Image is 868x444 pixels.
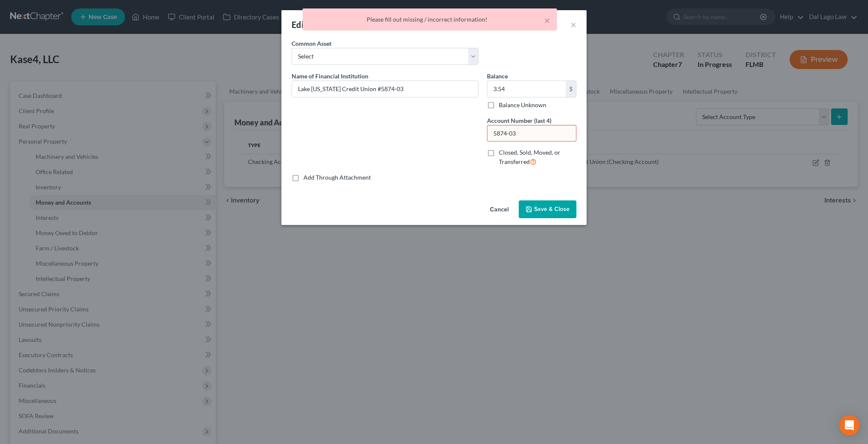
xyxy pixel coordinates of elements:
[566,81,576,97] div: $
[292,72,368,80] span: Name of Financial Institution
[534,205,570,213] span: Save & Close
[499,101,546,109] label: Balance Unknown
[309,15,550,24] div: Please fill out missing / incorrect information!
[487,81,566,97] input: 0.00
[483,201,515,218] button: Cancel
[499,149,560,165] span: Closed, Sold, Moved, or Transferred
[292,81,478,97] input: Enter name...
[303,173,371,182] label: Add Through Attachment
[487,72,508,80] label: Balance
[544,15,550,25] button: ×
[292,39,331,48] label: Common Asset
[487,116,551,125] label: Account Number (last 4)
[519,200,576,218] button: Save & Close
[487,125,576,142] input: XXXX
[839,415,860,436] div: Open Intercom Messenger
